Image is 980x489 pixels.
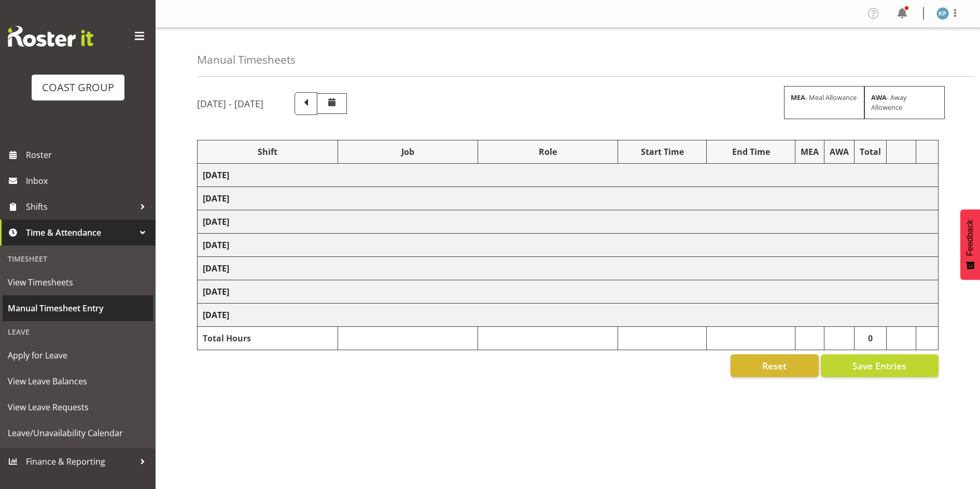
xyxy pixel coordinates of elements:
a: Apply for Leave [3,342,153,368]
td: [DATE] [198,234,939,257]
div: - Away Allowence [864,86,945,119]
div: Timesheet [3,248,153,269]
div: Start Time [623,146,701,158]
button: Reset [731,354,819,377]
span: Time & Attendance [26,225,135,240]
div: MEA [801,146,819,158]
td: [DATE] [198,304,939,327]
div: Shift [203,146,332,158]
span: Feedback [965,220,975,256]
div: Total [860,146,881,158]
h5: [DATE] - [DATE] [197,98,263,109]
span: Save Entries [852,359,906,372]
span: Finance & Reporting [26,454,135,469]
td: [DATE] [198,187,939,210]
button: Save Entries [821,354,939,377]
span: View Leave Requests [8,399,148,415]
div: Job [343,146,472,158]
a: View Leave Balances [3,368,153,394]
td: [DATE] [198,164,939,187]
div: - Meal Allowance [784,86,864,119]
div: End Time [712,146,790,158]
span: Apply for Leave [8,348,148,363]
button: Feedback - Show survey [960,209,980,280]
span: Manual Timesheet Entry [8,300,148,316]
div: Leave [3,321,153,342]
span: Shifts [26,199,135,214]
div: AWA [830,146,849,158]
span: Reset [762,359,787,372]
strong: MEA [791,93,805,102]
div: COAST GROUP [42,80,114,95]
a: Leave/Unavailability Calendar [3,420,153,446]
span: View Timesheets [8,275,148,290]
a: View Timesheets [3,269,153,295]
a: Manual Timesheet Entry [3,295,153,321]
img: Rosterit website logo [8,26,93,47]
span: Roster [26,147,150,163]
div: Role [483,146,612,158]
span: Inbox [26,173,150,189]
td: [DATE] [198,280,939,304]
img: kent-pollard5758.jpg [936,7,949,20]
strong: AWA [871,93,887,102]
span: Leave/Unavailability Calendar [8,425,148,441]
td: [DATE] [198,257,939,280]
span: View Leave Balances [8,373,148,389]
a: View Leave Requests [3,394,153,420]
td: [DATE] [198,210,939,234]
td: Total Hours [198,327,338,350]
h4: Manual Timesheets [197,54,296,66]
td: 0 [855,327,887,350]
